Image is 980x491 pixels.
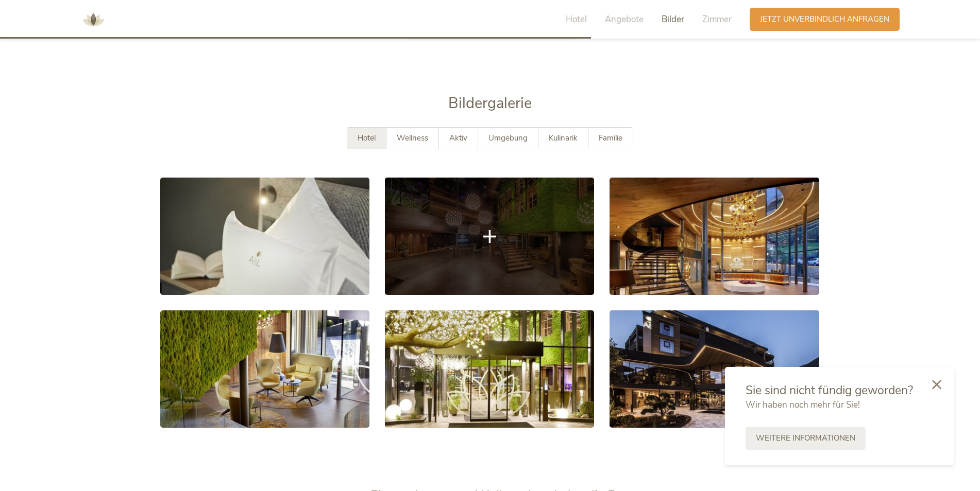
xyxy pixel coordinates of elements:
a: Weitere Informationen [746,427,866,450]
img: AMONTI & LUNARIS Wellnessresort [78,4,109,35]
span: Familie [599,133,622,143]
span: Wellness [397,133,428,143]
span: Zimmer [702,13,732,25]
span: Hotel [358,133,376,143]
a: AMONTI & LUNARIS Wellnessresort [78,15,109,23]
span: Kulinarik [549,133,578,143]
span: Jetzt unverbindlich anfragen [760,14,889,25]
span: Weitere Informationen [756,433,855,444]
span: Angebote [605,13,644,25]
span: Bildergalerie [448,93,532,113]
span: Hotel [566,13,587,25]
span: Wir haben noch mehr für Sie! [746,399,860,411]
span: Bilder [662,13,684,25]
span: Aktiv [449,133,467,143]
span: Sie sind nicht fündig geworden? [746,382,913,398]
span: Umgebung [488,133,528,143]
